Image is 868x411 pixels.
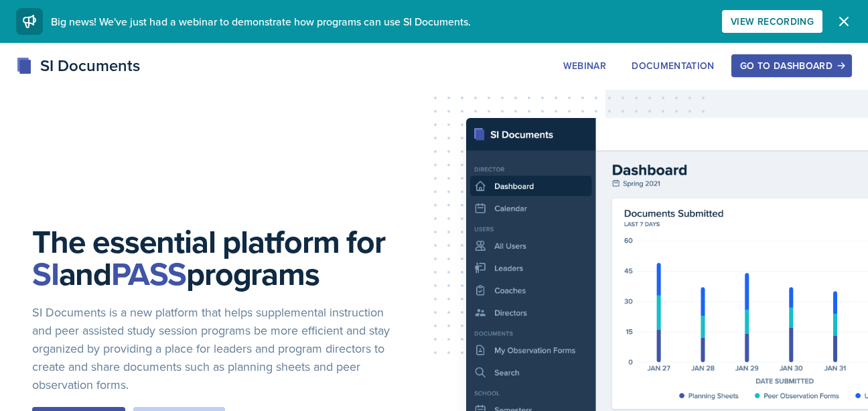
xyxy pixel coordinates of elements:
button: Webinar [555,54,615,77]
div: SI Documents [16,54,140,78]
div: Webinar [563,60,606,71]
div: View Recording [731,16,814,27]
div: Documentation [632,60,715,71]
div: Go to Dashboard [740,60,843,71]
button: Documentation [623,54,723,77]
button: Go to Dashboard [731,54,852,77]
span: Big news! We've just had a webinar to demonstrate how programs can use SI Documents. [51,14,471,29]
button: View Recording [722,10,822,33]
